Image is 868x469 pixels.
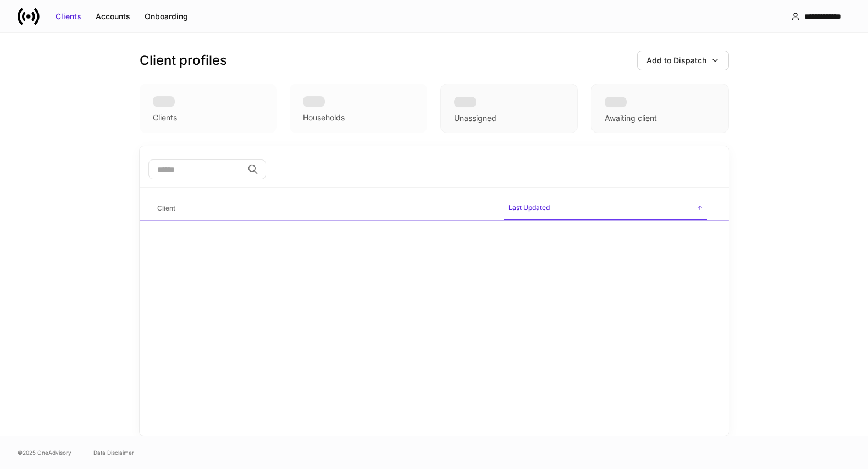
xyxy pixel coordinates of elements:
h6: Last Updated [508,202,550,213]
button: Clients [48,8,89,25]
div: Households [303,112,345,123]
h6: Client [157,203,175,213]
button: Add to Dispatch [637,51,729,70]
span: Last Updated [504,197,707,220]
div: Clients [56,11,81,22]
a: Data Disclaimer [93,448,134,457]
div: Clients [153,112,177,123]
h3: Client profiles [140,52,227,69]
div: Awaiting client [591,84,728,133]
button: Onboarding [137,8,195,25]
span: © 2025 OneAdvisory [18,448,71,457]
div: Accounts [96,11,130,22]
button: Accounts [89,8,137,25]
div: Add to Dispatch [646,55,706,66]
div: Unassigned [454,113,496,124]
div: Onboarding [145,11,188,22]
div: Awaiting client [605,113,657,124]
div: Unassigned [440,84,578,133]
span: Client [153,197,495,220]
